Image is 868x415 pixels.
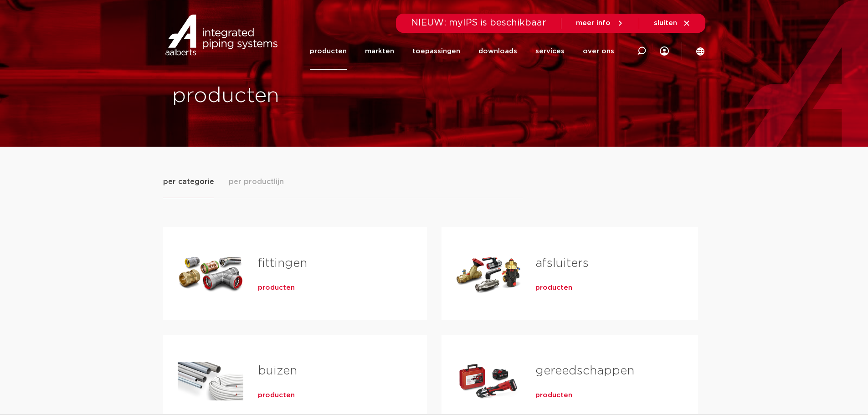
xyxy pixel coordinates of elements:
[411,18,546,27] span: NIEUW: myIPS is beschikbaar
[163,176,214,187] span: per categorie
[258,365,297,377] a: buizen
[660,33,669,70] div: my IPS
[654,20,677,26] span: sluiten
[654,19,691,27] a: sluiten
[576,20,611,26] span: meer info
[412,33,460,70] a: toepassingen
[535,391,572,400] a: producten
[172,82,430,111] h1: producten
[258,257,307,269] a: fittingen
[310,33,614,70] nav: Menu
[365,33,394,70] a: markten
[310,33,347,70] a: producten
[229,176,284,187] span: per productlijn
[478,33,517,70] a: downloads
[535,365,634,377] a: gereedschappen
[535,257,589,269] a: afsluiters
[535,33,565,70] a: services
[535,283,572,292] a: producten
[576,19,624,27] a: meer info
[258,391,295,400] a: producten
[583,33,614,70] a: over ons
[258,283,295,292] a: producten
